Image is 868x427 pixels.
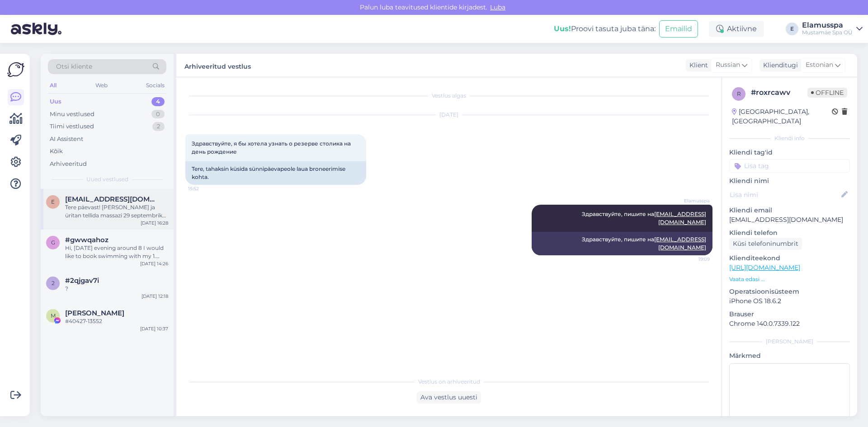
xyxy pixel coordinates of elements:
p: Kliendi nimi [729,176,850,186]
div: Mustamäe Spa OÜ [802,29,853,36]
div: #40427-13552 [65,317,168,325]
span: 19:09 [676,256,710,263]
div: [DATE] 16:28 [141,220,168,226]
span: M [51,312,56,319]
div: Uus [50,97,61,106]
div: # roxrcawv [751,87,807,98]
input: Lisa tag [729,159,850,173]
p: Märkmed [729,351,850,361]
span: Здравствуйте, я бы хотела узнать о резерве столика на день рождение [192,140,352,155]
label: Arhiveeritud vestlus [184,59,251,71]
div: 4 [151,97,165,106]
span: Otsi kliente [56,62,92,71]
input: Lisa nimi [730,190,840,200]
div: [DATE] 14:26 [140,260,168,267]
span: r [737,90,741,97]
p: Chrome 140.0.7339.122 [729,319,850,328]
div: 2 [152,122,165,131]
b: Uus! [554,24,571,33]
span: g [51,239,55,246]
p: Vaata edasi ... [729,275,850,283]
span: Russian [716,60,740,70]
span: emme35@mail.ru [65,195,159,203]
span: Estonian [806,60,833,70]
button: Emailid [659,20,698,38]
div: [DATE] [185,111,712,119]
div: Здравствуйте, пишите на [532,232,712,255]
p: Klienditeekond [729,253,850,263]
a: [URL][DOMAIN_NAME] [729,263,800,272]
span: Uued vestlused [86,175,128,183]
span: e [51,198,55,205]
div: Aktiivne [709,21,764,37]
div: [DATE] 12:18 [142,293,168,300]
a: ElamusspaMustamäe Spa OÜ [802,22,863,36]
div: Klienditugi [759,61,798,70]
div: Proovi tasuta juba täna: [554,23,656,34]
div: Tiimi vestlused [50,122,94,131]
p: Kliendi tag'id [729,148,850,157]
p: Operatsioonisüsteem [729,287,850,296]
p: iPhone OS 18.6.2 [729,296,850,306]
div: Web [94,80,109,91]
span: Vestlus on arhiveeritud [418,378,480,386]
div: [GEOGRAPHIC_DATA], [GEOGRAPHIC_DATA] [732,107,832,126]
div: Tere päevast! [PERSON_NAME] ja üritan tellida massazi 29 septembriks [PERSON_NAME] 14. Täidan kõi... [65,203,168,220]
div: ? [65,285,168,293]
span: Marina Saar [65,309,124,317]
div: Minu vestlused [50,110,94,119]
div: Arhiveeritud [50,160,87,169]
a: [EMAIL_ADDRESS][DOMAIN_NAME] [654,211,706,225]
div: Klient [686,61,708,70]
span: 15:52 [188,185,222,192]
div: Socials [144,80,166,91]
span: #gwwqahoz [65,236,108,244]
div: E [786,23,798,35]
span: #2qjgav7i [65,277,99,285]
div: Küsi telefoninumbrit [729,238,802,250]
p: [EMAIL_ADDRESS][DOMAIN_NAME] [729,215,850,225]
div: Vestlus algas [185,92,712,100]
span: Luba [487,3,508,11]
div: Ava vestlus uuesti [417,391,481,404]
span: 2 [52,280,55,286]
div: Hi, [DATE] evening around 8 I would like to book swimming with my 1.[DEMOGRAPHIC_DATA] baby. Wher... [65,244,168,260]
div: Tere, tahaksin küsida sünnipäevapeole laua broneerimise kohta. [185,161,366,185]
span: Здравствуйте, пишите на [582,211,706,225]
p: Brauser [729,310,850,319]
p: Kliendi telefon [729,228,850,238]
img: Askly Logo [7,61,24,78]
div: All [48,80,58,91]
p: Kliendi email [729,206,850,215]
span: Offline [807,88,847,98]
div: Elamusspa [802,22,853,29]
div: AI Assistent [50,135,83,144]
div: [DATE] 10:37 [140,325,168,332]
div: 0 [151,110,165,119]
div: Kõik [50,147,63,156]
a: [EMAIL_ADDRESS][DOMAIN_NAME] [654,236,706,251]
div: [PERSON_NAME] [729,338,850,346]
div: Kliendi info [729,134,850,142]
span: Elamusspa [676,197,710,204]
